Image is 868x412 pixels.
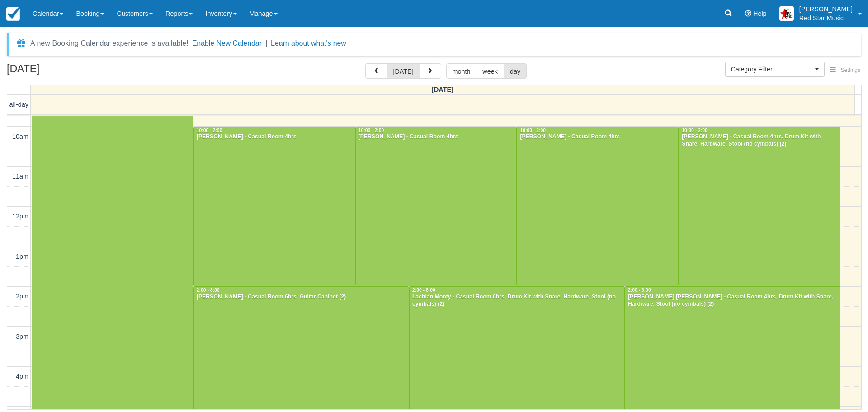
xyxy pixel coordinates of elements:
span: 10am [12,133,28,140]
a: 10:00 - 2:00[PERSON_NAME] - Casual Room 4hrs [193,127,355,287]
div: [PERSON_NAME] - Casual Room 4hrs [519,133,676,141]
span: 10:00 - 2:00 [520,128,546,133]
button: week [476,63,504,79]
span: all-day [9,101,28,108]
span: 3pm [16,333,28,340]
div: [PERSON_NAME] - Casual Room 4hrs, Drum Kit with Snare, Hardware, Stool (no cymbals) (2) [681,133,838,148]
button: Category Filter [725,62,825,77]
span: 10:00 - 2:00 [682,128,708,133]
img: checkfront-main-nav-mini-logo.png [6,7,20,21]
span: 2:00 - 8:00 [412,288,435,293]
button: Settings [825,64,866,77]
div: A new Booking Calendar experience is available! [30,38,189,49]
span: Category Filter [731,65,813,74]
div: [PERSON_NAME] - Casual Room 6hrs, Guitar Cabinet (2) [196,294,406,301]
span: 10:00 - 2:00 [359,128,384,133]
span: 2:00 - 8:00 [197,288,220,293]
button: [DATE] [387,63,420,79]
span: 1pm [16,253,28,260]
span: 12pm [12,213,28,220]
a: 10:00 - 2:00[PERSON_NAME] - Casual Room 4hrs, Drum Kit with Snare, Hardware, Stool (no cymbals) (2) [679,127,840,287]
span: 4pm [16,373,28,380]
i: Help [745,10,751,17]
div: Lachlan Monty - Casual Room 6hrs, Drum Kit with Snare, Hardware, Stool (no cymbals) (2) [412,294,622,308]
a: Learn about what's new [271,39,346,47]
button: month [446,63,477,79]
span: [DATE] [432,86,453,93]
span: Settings [841,67,860,73]
span: 10:00 - 2:00 [197,128,222,133]
a: 10:00 - 2:00[PERSON_NAME] - Casual Room 4hrs [517,127,679,287]
span: 2pm [16,293,28,300]
span: | [265,39,267,47]
span: Help [753,10,767,17]
button: day [504,63,527,79]
p: Red Star Music [799,14,853,23]
div: [PERSON_NAME] - Casual Room 4hrs [358,133,514,141]
div: [PERSON_NAME] - Casual Room 4hrs [196,133,353,141]
img: A2 [779,6,794,21]
span: 2:00 - 6:00 [628,288,651,293]
span: 11am [12,173,28,180]
button: Enable New Calendar [192,39,262,48]
div: [PERSON_NAME] [PERSON_NAME] - Casual Room 4hrs, Drum Kit with Snare, Hardware, Stool (no cymbals)... [627,294,838,308]
p: [PERSON_NAME] [799,5,853,14]
a: 10:00 - 2:00[PERSON_NAME] - Casual Room 4hrs [355,127,517,287]
h2: [DATE] [7,63,121,80]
